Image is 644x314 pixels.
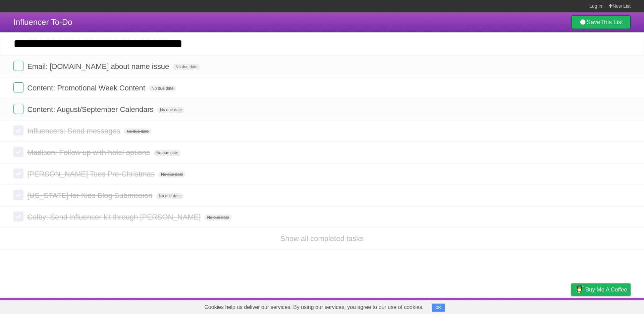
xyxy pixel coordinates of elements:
[27,170,156,178] span: [PERSON_NAME] Toes Pre-Christmas
[173,64,200,70] span: No due date
[27,62,171,71] span: Email: [DOMAIN_NAME] about name issue
[27,148,152,157] span: Madison: Follow up with hotel options
[540,300,554,312] a: Terms
[562,300,580,312] a: Privacy
[13,82,23,92] label: Done
[198,301,430,314] span: Cookies help us deliver our services. By using our services, you agree to our use of cookies.
[13,190,23,200] label: Done
[575,284,584,295] img: Buy me a coffee
[157,107,184,113] span: No due date
[588,300,631,312] a: Suggest a feature
[27,191,154,200] span: [US_STATE] for Kids Blog Submission
[432,304,445,312] button: OK
[585,284,627,296] span: Buy me a coffee
[27,213,202,221] span: Colby: Send influencer kit through [PERSON_NAME]
[205,214,232,221] span: No due date
[13,211,23,222] label: Done
[158,171,185,178] span: No due date
[13,168,23,179] label: Done
[13,125,23,135] label: Done
[571,283,631,296] a: Buy me a coffee
[124,128,151,134] span: No due date
[13,147,23,157] label: Done
[504,300,531,312] a: Developers
[154,150,181,156] span: No due date
[156,193,183,199] span: No due date
[13,104,23,114] label: Done
[571,15,631,29] a: SaveThis List
[13,61,23,71] label: Done
[27,127,122,135] span: Influencers: Send messages
[280,234,364,243] a: Show all completed tasks
[13,17,72,27] span: Influencer To-Do
[27,84,147,92] span: Content: Promotional Week Content
[600,19,623,26] b: This List
[149,85,176,91] span: No due date
[482,300,496,312] a: About
[27,105,155,114] span: Content: August/September Calendars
